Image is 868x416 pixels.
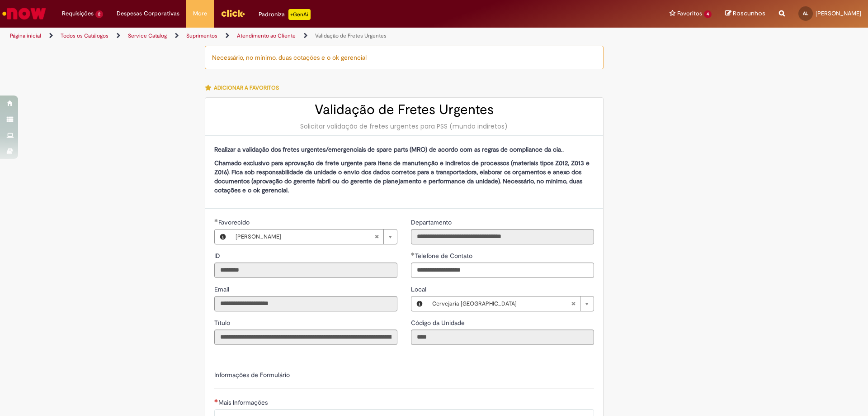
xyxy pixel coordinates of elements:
strong: Chamado exclusivo para aprovação de frete urgente para itens de manutenção e indiretos de process... [214,159,590,194]
a: Rascunhos [725,10,765,18]
strong: Realizar a validação dos fretes urgentes/emergenciais de spare parts (MRO) de acordo com as regra... [214,145,562,153]
span: Obrigatório Preenchido [411,252,415,256]
span: Adicionar a Favoritos [214,84,279,91]
button: Adicionar a Favoritos [205,78,284,97]
span: Favoritos [677,9,702,18]
a: Atendimento ao Cliente [237,32,296,39]
input: Email [214,296,397,311]
abbr: Limpar campo Local [566,296,580,311]
button: Local, Visualizar este registro Cervejaria Pernambuco [411,296,428,311]
a: Validação de Fretes Urgentes [315,32,387,39]
span: Somente leitura - Código da Unidade [411,319,467,327]
span: 2 [95,10,103,18]
span: Rascunhos [733,9,765,18]
label: Somente leitura - Código da Unidade [411,318,467,327]
span: Necessários - Favorecido [218,218,251,226]
button: Favorecido, Visualizar este registro Ana Melicia De Souza Lima [215,230,231,244]
h2: Validação de Fretes Urgentes [214,102,594,117]
span: Necessários [214,399,218,402]
span: Requisições [62,9,94,18]
input: Telefone de Contato [411,263,594,278]
label: Somente leitura - ID [214,251,222,260]
ul: Trilhas de página [7,28,572,44]
abbr: Limpar campo Favorecido [370,230,383,244]
span: Cervejaria [GEOGRAPHIC_DATA] [432,296,571,311]
a: Cervejaria [GEOGRAPHIC_DATA]Limpar campo Local [428,296,594,311]
span: Somente leitura - Email [214,285,231,293]
a: Todos os Catálogos [61,32,108,39]
label: Somente leitura - Título [214,318,232,327]
div: Padroniza [259,9,311,20]
span: Obrigatório Preenchido [214,219,218,222]
input: ID [214,263,397,278]
input: Código da Unidade [411,330,594,345]
a: Página inicial [10,32,41,39]
span: [PERSON_NAME] [236,230,374,244]
label: Somente leitura - Departamento [411,218,453,227]
span: Telefone de Contato [415,252,474,260]
input: Departamento [411,229,594,244]
span: [PERSON_NAME] [816,10,861,17]
span: Somente leitura - Departamento [411,218,453,226]
label: Informações de Formulário [214,371,290,379]
span: Local [411,285,428,293]
input: Título [214,330,397,345]
span: Somente leitura - Título [214,319,232,327]
p: . [214,145,594,154]
div: Solicitar validação de fretes urgentes para PSS (mundo indiretos) [214,122,594,131]
img: click_logo_yellow_360x200.png [221,6,245,20]
label: Somente leitura - Email [214,285,231,294]
img: ServiceNow [1,5,47,23]
span: AL [803,10,808,16]
p: +GenAi [288,9,311,20]
span: More [193,9,207,18]
a: Service Catalog [128,32,167,39]
span: Despesas Corporativas [117,9,179,18]
span: 4 [704,10,712,18]
span: Somente leitura - ID [214,252,222,260]
a: Suprimentos [186,32,217,39]
div: Necessário, no mínimo, duas cotações e o ok gerencial [205,46,604,69]
a: [PERSON_NAME]Limpar campo Favorecido [231,230,397,244]
span: Mais Informações [218,398,269,406]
